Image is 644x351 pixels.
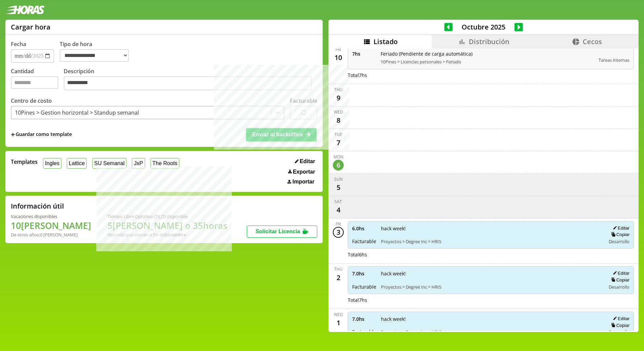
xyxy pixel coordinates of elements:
button: Exportar [286,169,317,175]
div: Mon [334,154,343,160]
div: 6 [333,160,344,171]
span: hack week! [381,270,601,277]
span: Editar [300,158,315,164]
div: Vacaciones disponibles [11,213,91,219]
div: 10Pines > Gestion horizontal > Standup semanal [15,109,139,116]
span: Enviar al backoffice [252,132,303,137]
span: Templates [11,158,38,165]
div: 9 [333,93,344,103]
div: Sat [335,199,342,204]
button: Ingles [43,158,61,169]
div: De otros años: 0 [PERSON_NAME] [11,232,91,238]
div: Thu [334,87,343,93]
div: 1 [333,317,344,328]
h1: 10 [PERSON_NAME] [11,219,91,232]
b: Diciembre [164,232,186,238]
div: Sun [334,176,343,182]
div: Fri [336,221,341,227]
div: Tiempo Libre Optativo (TiLO) disponible [107,213,227,219]
button: Copiar [609,277,629,283]
h1: 5 [PERSON_NAME] o 35 horas [107,219,227,232]
span: Cecos [583,37,602,46]
div: Total 6 hs [348,251,634,258]
span: Proyectos > Degree Inc > HRIS [381,238,601,245]
label: Descripción [64,67,317,92]
span: Tareas internas [599,57,629,63]
span: 7.0 hs [352,270,376,277]
span: Desarrollo [609,329,629,335]
div: 10 [333,52,344,63]
div: Total 7 hs [348,297,634,303]
label: Centro de costo [11,97,52,104]
div: 7 [333,137,344,148]
h2: Información útil [11,201,64,211]
label: Fecha [11,40,26,48]
div: Recordá que vencen a fin de [107,232,227,238]
button: Editar [611,225,629,231]
span: Exportar [293,169,315,175]
span: 7.0 hs [352,316,376,322]
div: 4 [333,204,344,215]
span: Feriado (Pendiente de carga automática) [381,51,594,57]
span: Solicitar Licencia [256,229,300,234]
label: Tipo de hora [60,40,134,63]
span: hack week! [381,316,601,322]
button: Copiar [609,323,629,328]
span: Facturable [352,329,376,335]
div: Fri [336,46,341,52]
span: Desarrollo [609,284,629,290]
button: Editar [611,316,629,321]
div: 5 [333,182,344,193]
span: Proyectos > Degree Inc > HRIS [381,329,601,335]
div: 2 [333,272,344,283]
select: Tipo de hora [60,49,129,62]
textarea: Descripción [64,76,312,91]
div: Total 7 hs [348,72,634,78]
div: Wed [334,312,343,317]
span: +Guardar como template [11,131,72,138]
div: 8 [333,115,344,126]
button: Editar [611,270,629,276]
label: Cantidad [11,67,64,92]
span: Facturable [352,238,376,245]
button: SU Semanal [92,158,126,169]
span: 10Pines > Licencias personales > Feriado [381,59,594,65]
button: Enviar al backoffice [246,128,317,141]
span: + [11,131,15,138]
img: logotipo [5,5,45,14]
span: hack week! [381,225,601,232]
input: Cantidad [11,76,58,89]
h1: Cargar hora [11,22,51,32]
button: The Roots [150,158,179,169]
div: 3 [333,227,344,238]
button: Copiar [609,232,629,237]
label: Facturable [290,97,317,104]
div: Thu [334,266,343,272]
div: Wed [334,109,343,115]
span: Proyectos > Degree Inc > HRIS [381,284,601,290]
div: scrollable content [328,48,639,331]
span: 7 hs [352,51,376,57]
span: Facturable [352,284,376,290]
span: Importar [293,179,315,185]
span: Octubre 2025 [452,22,515,32]
span: Desarrollo [609,238,629,245]
div: Tue [335,132,342,137]
span: Listado [374,37,398,46]
button: Editar [293,158,317,165]
span: 6.0 hs [352,225,376,232]
button: Lattice [67,158,87,169]
span: Distribución [469,37,509,46]
button: JxP [132,158,145,169]
button: Solicitar Licencia [247,226,317,238]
